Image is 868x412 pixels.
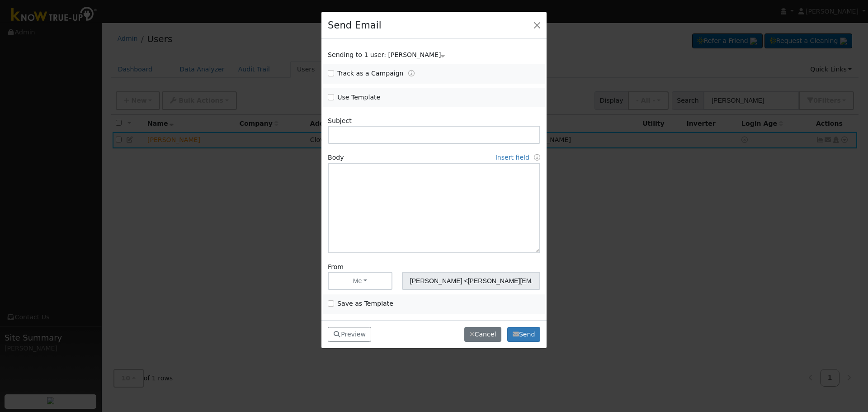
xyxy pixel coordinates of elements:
[495,154,529,161] a: Insert field
[408,70,415,77] a: Tracking Campaigns
[328,327,371,342] button: Preview
[328,94,334,100] input: Use Template
[328,18,381,33] h4: Send Email
[328,262,344,272] label: From
[323,50,545,60] div: Show users
[328,116,352,126] label: Subject
[534,154,540,161] a: Fields
[328,153,344,162] label: Body
[337,299,393,308] label: Save as Template
[337,93,380,102] label: Use Template
[337,69,403,78] label: Track as a Campaign
[328,70,334,76] input: Track as a Campaign
[507,327,540,342] button: Send
[328,300,334,307] input: Save as Template
[464,327,501,342] button: Cancel
[328,272,392,290] button: Me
